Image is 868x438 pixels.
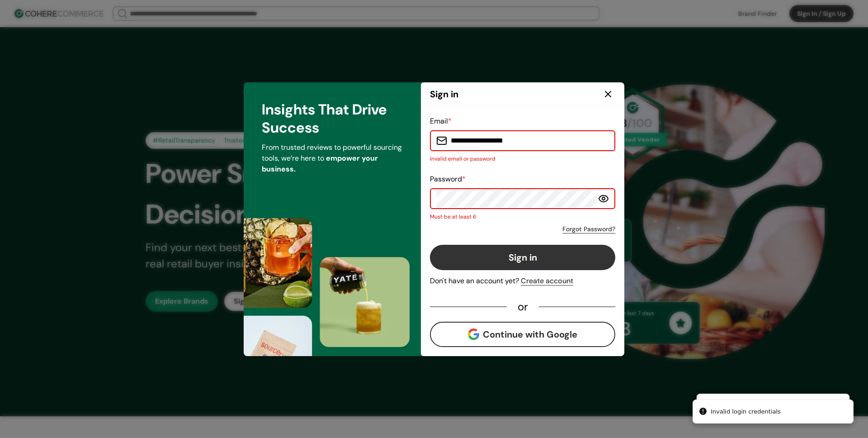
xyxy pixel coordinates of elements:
[430,174,466,184] label: Password
[430,322,615,347] button: Continue with Google
[507,303,539,311] div: or
[430,155,615,163] p: Invalid email or password
[262,142,403,175] p: From trusted reviews to powerful sourcing tools, we’re here to
[430,245,615,270] button: Sign in
[562,224,615,234] a: Forgot Password?
[521,276,573,286] div: Create account
[430,213,615,221] p: Must be at least 6
[262,153,378,174] span: empower your business.
[430,116,452,126] label: Email
[430,276,615,286] div: Don't have an account yet?
[262,100,403,137] h3: Insights That Drive Success
[430,87,458,101] h2: Sign in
